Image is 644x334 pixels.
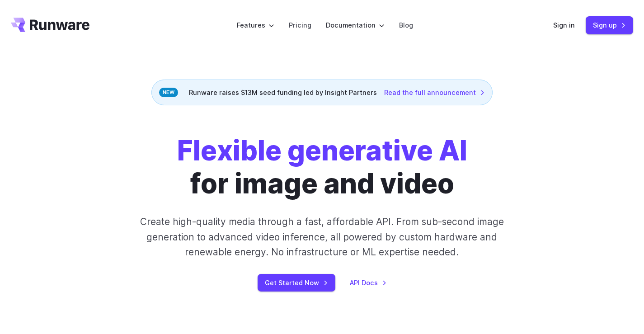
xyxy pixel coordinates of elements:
a: Blog [399,20,413,30]
a: Read the full announcement [384,87,485,98]
a: Sign in [553,20,575,30]
h1: for image and video [177,134,467,200]
p: Create high-quality media through a fast, affordable API. From sub-second image generation to adv... [123,214,521,259]
a: Go to / [11,18,89,32]
a: Sign up [586,16,633,34]
div: Runware raises $13M seed funding led by Insight Partners [151,80,493,105]
a: Get Started Now [258,274,335,292]
strong: Flexible generative AI [177,134,467,167]
a: Pricing [289,20,311,30]
label: Features [237,20,274,30]
a: API Docs [350,278,387,288]
label: Documentation [326,20,385,30]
